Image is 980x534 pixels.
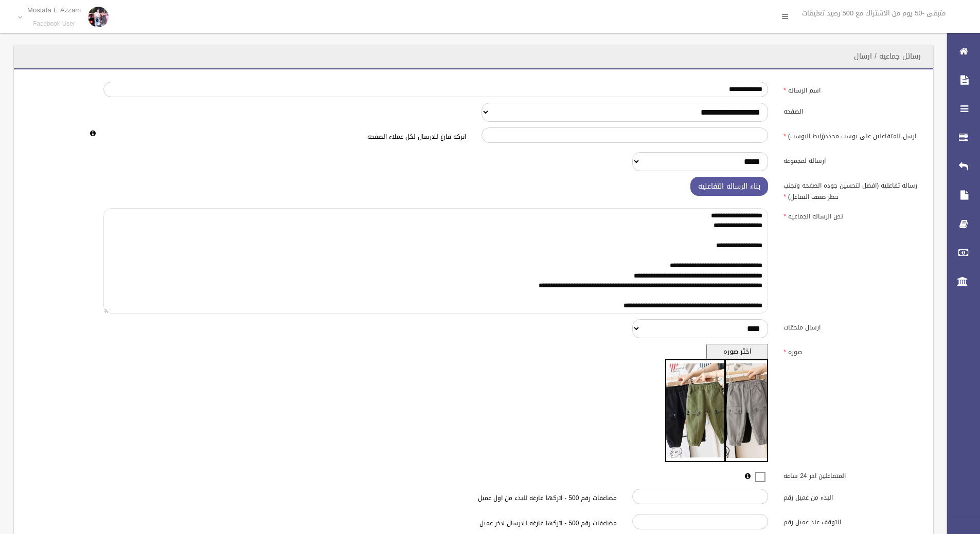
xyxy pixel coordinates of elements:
label: رساله تفاعليه (افضل لتحسين جوده الصفحه وتجنب حظر ضعف التفاعل) [776,177,927,202]
label: البدء من عميل رقم [776,489,927,503]
label: نص الرساله الجماعيه [776,208,927,223]
label: صوره [776,344,927,358]
label: اسم الرساله [776,82,927,96]
label: ارسل للمتفاعلين على بوست محدد(رابط البوست) [776,127,927,142]
label: ارساله لمجموعه [776,152,927,167]
p: Mostafa E Azzam [27,6,81,14]
label: الصفحه [776,103,927,117]
button: بناء الرساله التفاعليه [690,177,768,196]
label: التوقف عند عميل رقم [776,514,927,528]
img: معاينه الصوره [665,359,768,462]
h6: مضاعفات رقم 500 - اتركها فارغه للارسال لاخر عميل [255,520,617,527]
header: رسائل جماعيه / ارسال [842,46,933,66]
h6: مضاعفات رقم 500 - اتركها فارغه للبدء من اول عميل [255,495,617,502]
small: Facebook User [27,20,81,28]
label: المتفاعلين اخر 24 ساعه [776,468,927,482]
label: ارسال ملحقات [776,319,927,334]
button: اختر صوره [706,344,768,359]
h6: اتركه فارغ للارسال لكل عملاء الصفحه [103,134,466,140]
